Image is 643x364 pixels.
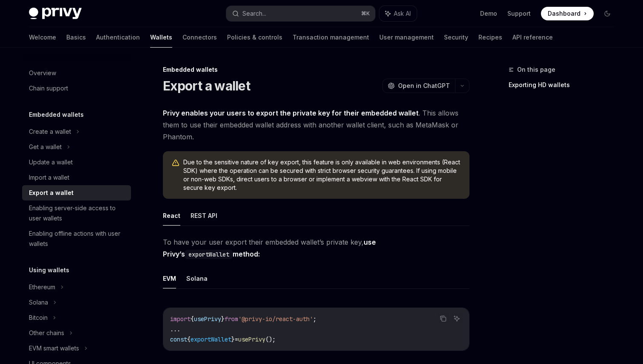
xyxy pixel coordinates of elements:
[382,79,455,93] button: Open in ChatGPT
[163,65,469,74] div: Embedded wallets
[191,206,217,226] button: REST API
[398,82,450,90] span: Open in ChatGPT
[29,8,82,20] img: dark logo
[512,27,553,48] a: API reference
[600,7,614,20] button: Toggle dark mode
[235,336,238,343] span: =
[541,7,594,20] a: Dashboard
[182,27,217,48] a: Connectors
[22,226,131,251] a: Enabling offline actions with user wallets
[22,65,131,81] a: Overview
[29,83,68,93] div: Chain support
[451,313,462,324] button: Ask AI
[517,65,555,75] span: On this page
[191,336,231,343] span: exportWallet
[29,68,56,78] div: Overview
[238,336,265,343] span: usePrivy
[29,343,79,353] div: EVM smart wallets
[480,9,497,18] a: Demo
[293,27,369,48] a: Transaction management
[394,9,411,18] span: Ask AI
[29,142,62,152] div: Get a wallet
[29,203,126,223] div: Enabling server-side access to user wallets
[163,78,250,93] h1: Export a wallet
[221,315,225,323] span: }
[29,27,56,48] a: Welcome
[29,229,126,249] div: Enabling offline actions with user wallets
[185,250,233,259] code: exportWallet
[238,315,313,323] span: '@privy-io/react-auth'
[29,110,84,120] h5: Embedded wallets
[231,336,235,343] span: }
[22,170,131,185] a: Import a wallet
[29,157,73,167] div: Update a wallet
[379,6,417,21] button: Ask AI
[227,27,282,48] a: Policies & controls
[548,9,580,18] span: Dashboard
[29,328,64,338] div: Other chains
[186,268,208,288] button: Solana
[22,155,131,170] a: Update a wallet
[29,172,69,183] div: Import a wallet
[163,206,180,226] button: React
[163,268,176,288] button: EVM
[29,265,69,275] h5: Using wallets
[242,8,266,19] div: Search...
[29,297,48,308] div: Solana
[170,336,187,343] span: const
[150,27,172,48] a: Wallets
[194,315,221,323] span: usePrivy
[22,81,131,96] a: Chain support
[163,109,418,117] strong: Privy enables your users to export the private key for their embedded wallet
[29,313,48,323] div: Bitcoin
[29,188,74,198] div: Export a wallet
[170,315,191,323] span: import
[226,6,375,21] button: Search...⌘K
[22,185,131,200] a: Export a wallet
[187,336,191,343] span: {
[478,27,502,48] a: Recipes
[507,9,531,18] a: Support
[171,159,180,167] svg: Warning
[66,27,86,48] a: Basics
[96,27,140,48] a: Authentication
[29,282,55,292] div: Ethereum
[183,158,461,192] span: Due to the sensitive nature of key export, this feature is only available in web environments (Re...
[225,315,238,323] span: from
[170,325,180,333] span: ...
[29,127,71,137] div: Create a wallet
[265,336,276,343] span: ();
[438,313,449,324] button: Copy the contents from the code block
[379,27,434,48] a: User management
[163,107,469,143] span: . This allows them to use their embedded wallet address with another wallet client, such as MetaM...
[361,10,370,17] span: ⌘ K
[444,27,468,48] a: Security
[313,315,316,323] span: ;
[163,236,469,260] span: To have your user export their embedded wallet’s private key,
[22,200,131,226] a: Enabling server-side access to user wallets
[509,78,621,92] a: Exporting HD wallets
[191,315,194,323] span: {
